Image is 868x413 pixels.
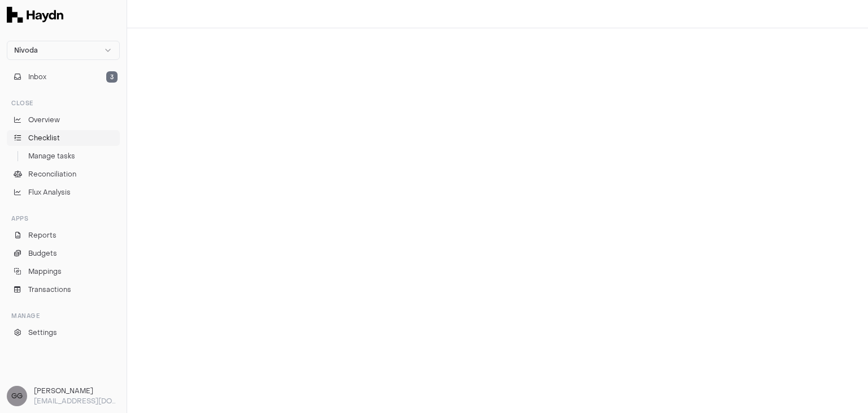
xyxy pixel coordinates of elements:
[7,325,120,341] a: Settings
[7,7,63,23] img: Haydn Logo
[7,184,120,200] a: Flux Analysis
[14,46,38,55] span: Nivoda
[28,133,60,143] span: Checklist
[28,72,46,82] span: Inbox
[28,285,71,295] span: Transactions
[7,209,120,227] div: Apps
[28,230,57,240] span: Reports
[34,386,120,396] h3: [PERSON_NAME]
[28,187,71,197] span: Flux Analysis
[7,130,120,146] a: Checklist
[7,166,120,182] a: Reconciliation
[7,246,120,261] a: Budgets
[7,112,120,128] a: Overview
[28,266,62,277] span: Mappings
[34,396,120,406] p: [EMAIL_ADDRESS][DOMAIN_NAME]
[7,94,120,112] div: Close
[28,169,76,179] span: Reconciliation
[7,227,120,243] a: Reports
[7,148,120,164] a: Manage tasks
[28,328,57,338] span: Settings
[7,307,120,325] div: Manage
[7,386,27,406] span: GG
[7,282,120,298] a: Transactions
[7,41,120,60] button: Nivoda
[28,151,75,161] span: Manage tasks
[28,248,57,259] span: Budgets
[28,115,60,125] span: Overview
[7,264,120,279] a: Mappings
[7,69,120,85] button: Inbox3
